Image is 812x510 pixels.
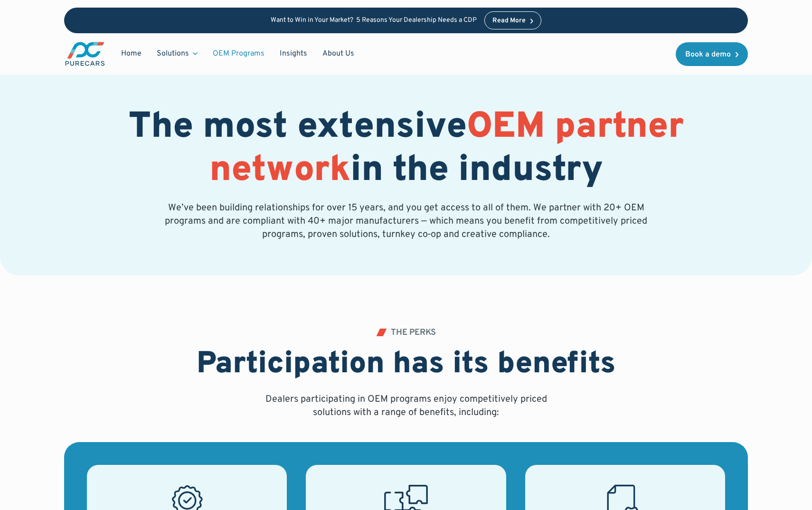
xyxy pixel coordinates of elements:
img: purecars logo [64,41,106,67]
div: Solutions [149,45,205,63]
a: Book a demo [676,42,748,66]
p: Dealers participating in OEM programs enjoy competitively priced solutions with a range of benefi... [262,393,550,419]
a: OEM Programs [205,45,272,63]
a: Home [113,45,149,63]
h1: The most extensive in the industry [64,106,748,193]
div: THE PERKS [391,329,436,337]
a: Insights [272,45,315,63]
div: Read More [492,18,526,24]
a: Read More [484,11,541,29]
a: main [64,41,106,67]
p: Want to Win in Your Market? 5 Reasons Your Dealership Needs a CDP [271,17,477,25]
p: We’ve been building relationships for over 15 years, and you get access to all of them. We partne... [163,201,649,241]
div: Book a demo [685,51,731,58]
h2: Participation has its benefits [197,347,616,383]
a: About Us [315,45,362,63]
span: OEM partner network [209,105,684,194]
div: Solutions [157,48,189,59]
